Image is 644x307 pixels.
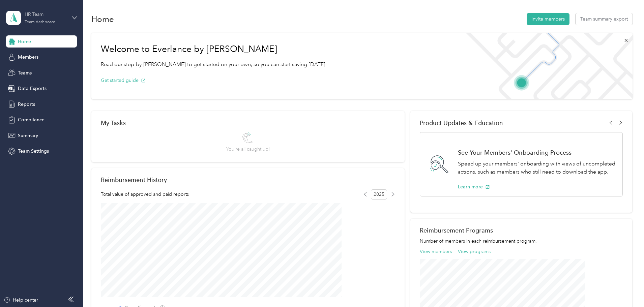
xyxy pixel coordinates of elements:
button: Get started guide [101,77,146,84]
p: Read our step-by-[PERSON_NAME] to get started on your own, so you can start saving [DATE]. [101,60,327,69]
button: Help center [4,297,38,304]
span: Team Settings [18,148,49,155]
span: Members [18,54,38,61]
h1: Welcome to Everlance by [PERSON_NAME] [101,44,327,55]
span: Reports [18,101,35,108]
button: View members [420,248,452,255]
h2: Reimbursement Programs [420,227,623,234]
iframe: Everlance-gr Chat Button Frame [606,269,644,307]
button: Invite members [527,13,569,25]
p: Speed up your members' onboarding with views of uncompleted actions, such as members who still ne... [458,160,615,176]
span: Total value of approved and paid reports [101,191,189,198]
button: View programs [458,248,491,255]
span: Compliance [18,116,45,123]
div: My Tasks [101,119,395,126]
h1: Home [91,16,114,23]
h1: See Your Members' Onboarding Process [458,149,615,156]
button: Learn more [458,183,490,190]
span: Teams [18,69,32,76]
h2: Reimbursement History [101,176,167,183]
img: Welcome to everlance [459,33,632,99]
div: HR Team [25,11,67,18]
span: Home [18,38,31,45]
span: Summary [18,132,38,139]
span: You’re all caught up! [226,146,270,153]
p: Number of members in each reimbursement program. [420,238,623,245]
span: 2025 [371,189,387,199]
div: Team dashboard [25,20,56,24]
span: Data Exports [18,85,47,92]
button: Team summary export [576,13,633,25]
span: Product Updates & Education [420,119,503,126]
